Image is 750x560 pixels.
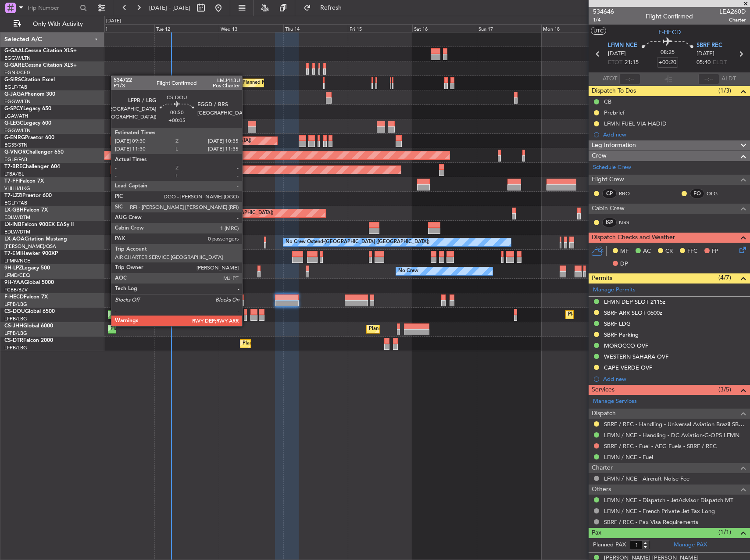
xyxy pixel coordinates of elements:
div: Planned Maint Nice ([GEOGRAPHIC_DATA]) [175,207,273,220]
span: 9H-LPZ [4,266,22,271]
a: LX-INBFalcon 900EX EASy II [4,222,74,227]
a: EGGW/LTN [4,55,31,61]
div: Flight Confirmed [646,12,693,21]
div: Planned Maint [GEOGRAPHIC_DATA] ([GEOGRAPHIC_DATA]) [568,308,706,321]
span: G-GARE [4,63,25,68]
span: G-LEGC [4,121,23,126]
a: FCBB/BZV [4,287,28,293]
span: 1/4 [593,16,614,24]
a: 9H-YAAGlobal 5000 [4,280,54,285]
a: 9H-LPZLegacy 500 [4,266,50,271]
span: LX-GBH [4,208,24,213]
span: F-HECD [4,294,24,300]
span: LFMN NCE [608,41,637,50]
div: FO [690,189,704,198]
span: G-ENRG [4,135,25,140]
a: LFMN / NCE - Dispatch - JetAdvisor Dispatch MT [604,496,733,504]
div: Planned Maint [GEOGRAPHIC_DATA] ([GEOGRAPHIC_DATA]) [111,323,249,336]
a: CS-DTRFalcon 2000 [4,338,53,343]
div: CAPE VERDE OVF [604,364,652,371]
a: OLG [707,190,726,197]
a: T7-FFIFalcon 7X [4,179,44,184]
span: ETOT [608,58,622,67]
a: CS-JHHGlobal 6000 [4,323,53,329]
span: Only With Activity [23,21,93,27]
span: ALDT [721,75,736,83]
span: LX-INB [4,222,21,227]
div: Thu 14 [283,24,348,32]
div: Planned Maint Sofia [243,337,287,350]
a: LFMN / NCE - French Private Jet Tax Long [604,507,715,515]
a: T7-EMIHawker 900XP [4,251,58,256]
a: EGLF/FAB [4,84,27,90]
a: EGLF/FAB [4,156,27,163]
span: Dispatch Checks and Weather [592,233,675,243]
span: Charter [592,463,613,473]
a: LFMN/NCE [4,258,30,264]
div: Planned Maint Warsaw ([GEOGRAPHIC_DATA]) [113,163,219,176]
span: MF [620,247,629,256]
a: EGGW/LTN [4,127,31,134]
a: LFMN / NCE - Aircraft Noise Fee [604,475,689,482]
a: LFPB/LBG [4,330,27,337]
span: Dispatch [592,409,616,419]
a: G-SPCYLegacy 650 [4,106,51,111]
span: G-VNOR [4,150,26,155]
span: 05:40 [696,58,711,67]
span: 534646 [593,7,614,16]
div: MOROCCO OVF [604,342,648,349]
input: Trip Number [27,1,77,14]
span: F-HECD [658,28,681,37]
div: Tue 12 [154,24,219,32]
input: --:-- [619,74,640,84]
span: FFC [687,247,697,256]
div: ISP [602,218,617,227]
div: WESTERN SAHARA OVF [604,353,668,360]
a: T7-BREChallenger 604 [4,164,60,169]
label: Planned PAX [593,541,626,549]
a: CS-DOUGlobal 6500 [4,309,55,314]
a: G-VNORChallenger 650 [4,150,64,155]
a: LFMD/CEQ [4,272,30,279]
span: Others [592,485,611,495]
span: G-SPCY [4,106,23,111]
div: Planned Maint [GEOGRAPHIC_DATA] ([GEOGRAPHIC_DATA]) [113,134,251,147]
a: F-HECDFalcon 7X [4,294,48,300]
div: Planned Maint [GEOGRAPHIC_DATA] ([GEOGRAPHIC_DATA]) [111,308,249,321]
a: LFMN / NCE - Fuel [604,453,653,461]
div: No Crew Ostend-[GEOGRAPHIC_DATA] ([GEOGRAPHIC_DATA]) [286,236,429,249]
span: Flight Crew [592,175,624,185]
button: Refresh [300,1,352,15]
div: Sun 17 [477,24,541,32]
span: (3/5) [718,385,731,394]
a: LFMN / NCE - Handling - DC Aviation-G-OPS LFMN [604,431,739,439]
a: G-LEGCLegacy 600 [4,121,51,126]
span: Dispatch To-Dos [592,86,636,96]
div: SBRF LDG [604,320,631,327]
span: (1/1) [718,528,731,537]
div: Sat 16 [412,24,477,32]
span: 08:25 [661,48,675,57]
div: LFMN DEP SLOT 2115z [604,298,665,305]
a: G-GAALCessna Citation XLS+ [4,48,77,54]
div: No Crew [398,265,418,278]
a: EGNR/CEG [4,69,31,76]
span: CS-JHH [4,323,23,329]
a: LFPB/LBG [4,316,27,322]
span: CS-DTR [4,338,23,343]
a: SBRF / REC - Fuel - AEG Fuels - SBRF / REC [604,442,717,450]
a: LFPB/LBG [4,301,27,308]
div: CB [604,98,611,105]
a: EGLF/FAB [4,200,27,206]
span: 21:15 [625,58,639,67]
button: UTC [591,27,606,35]
a: EDLW/DTM [4,214,30,221]
a: LFPB/LBG [4,345,27,351]
span: G-JAGA [4,92,25,97]
a: VHHH/HKG [4,185,30,192]
a: EDLW/DTM [4,229,30,235]
a: EGSS/STN [4,142,28,148]
a: Schedule Crew [593,163,631,172]
div: [DATE] [106,18,121,25]
a: T7-LZZIPraetor 600 [4,193,52,198]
